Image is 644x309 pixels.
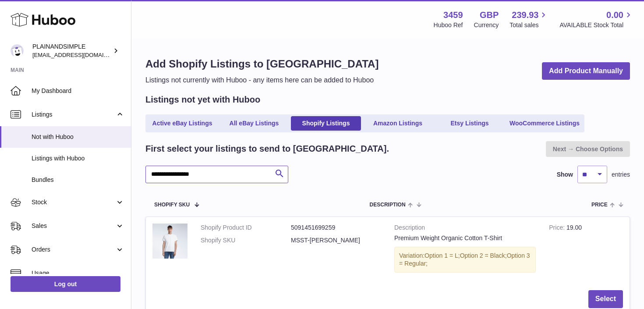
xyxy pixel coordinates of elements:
[291,224,381,232] dd: 5091451699259
[147,116,217,131] a: Active eBay Listings
[549,224,566,233] strong: Price
[154,202,190,208] span: Shopify SKU
[435,116,505,131] a: Etsy Listings
[394,234,536,242] div: Premium Weight Organic Cotton T-Shirt
[510,9,548,29] a: 239.93 Total sales
[506,116,583,131] a: WooCommerce Listings
[557,170,573,179] label: Show
[32,43,111,59] div: PLAINANDSIMPLE
[145,143,389,155] h2: First select your listings to send to [GEOGRAPHIC_DATA].
[32,51,129,58] span: [EMAIL_ADDRESS][DOMAIN_NAME]
[145,94,260,106] h2: Listings not yet with Huboo
[612,170,630,179] span: entries
[32,222,115,230] span: Sales
[219,116,289,131] a: All eBay Listings
[32,245,115,254] span: Orders
[606,9,623,21] span: 0.00
[201,236,291,245] dt: Shopify SKU
[425,252,460,259] span: Option 1 = L;
[394,224,536,234] strong: Description
[363,116,433,131] a: Amazon Listings
[291,236,381,245] dd: MSST-[PERSON_NAME]
[559,21,633,29] span: AVAILABLE Stock Total
[474,21,499,29] div: Currency
[443,9,463,21] strong: 3459
[480,9,499,21] strong: GBP
[399,252,530,267] span: Option 3 = Regular;
[291,116,361,131] a: Shopify Listings
[32,269,124,277] span: Usage
[32,176,124,184] span: Bundles
[591,202,608,208] span: Price
[588,290,623,308] button: Select
[512,9,538,21] span: 239.93
[566,224,582,231] span: 19.00
[201,224,291,232] dt: Shopify Product ID
[145,57,379,71] h1: Add Shopify Listings to [GEOGRAPHIC_DATA]
[434,21,463,29] div: Huboo Ref
[32,154,124,163] span: Listings with Huboo
[32,198,115,206] span: Stock
[510,21,548,29] span: Total sales
[145,75,379,85] p: Listings not currently with Huboo - any items here can be added to Huboo
[11,44,24,57] img: duco@plainandsimple.com
[32,110,115,119] span: Listings
[370,202,406,208] span: Description
[559,9,633,29] a: 0.00 AVAILABLE Stock Total
[32,87,124,95] span: My Dashboard
[152,224,188,259] img: Men_Premium_Weight_Organic_Cotton_Tshirt_Regular_Fit_White_1.jpg
[32,133,124,141] span: Not with Huboo
[11,276,120,292] a: Log out
[460,252,507,259] span: Option 2 = Black;
[542,62,630,80] a: Add Product Manually
[394,247,536,273] div: Variation:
